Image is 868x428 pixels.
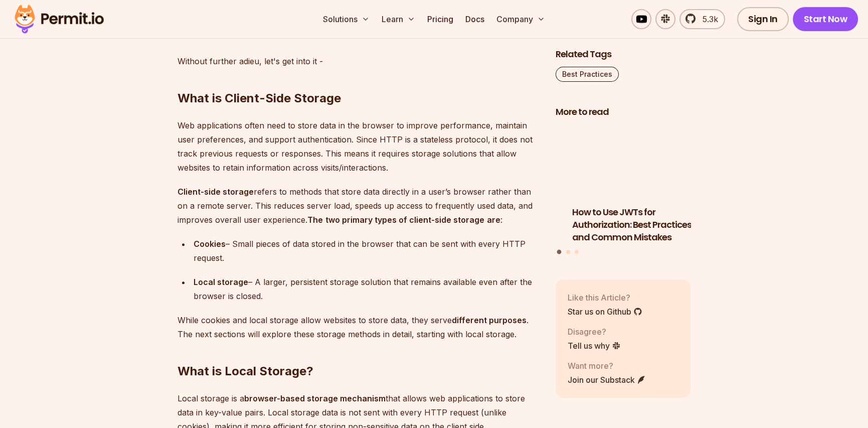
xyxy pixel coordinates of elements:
[178,313,540,341] p: While cookies and local storage allow websites to store data, they serve . The next sections will...
[178,185,540,227] p: refers to methods that store data directly in a user’s browser rather than on a remote server. Th...
[452,315,527,325] strong: different purposes
[572,206,708,243] h3: How to Use JWTs for Authorization: Best Practices and Common Mistakes
[492,9,549,29] button: Company
[178,50,540,106] h2: What is Client-Side Storage
[426,124,562,201] img: A Guide to Bearer Tokens: JWT vs. Opaque Tokens
[737,7,789,31] a: Sign In
[178,118,540,175] p: Web applications often need to store data in the browser to improve performance, maintain user pr...
[568,326,621,338] p: Disagree?
[194,277,248,287] strong: Local storage
[572,124,708,244] a: How to Use JWTs for Authorization: Best Practices and Common MistakesHow to Use JWTs for Authoriz...
[378,9,419,29] button: Learn
[194,239,226,249] strong: Cookies
[568,306,642,318] a: Star us on Github
[178,54,540,68] p: Without further adieu, let's get into it -
[556,124,691,256] div: Posts
[557,250,562,254] button: Go to slide 1
[426,206,562,231] h3: A Guide to Bearer Tokens: JWT vs. Opaque Tokens
[426,124,562,244] li: 3 of 3
[566,250,570,254] button: Go to slide 2
[556,106,691,118] h2: More to read
[194,275,540,303] div: – A larger, persistent storage solution that remains available even after the browser is closed.
[568,292,642,304] p: Like this Article?
[178,187,254,197] strong: Client-side storage
[178,323,540,379] h2: What is Local Storage?
[556,67,619,82] a: Best Practices
[423,9,457,29] a: Pricing
[568,374,646,386] a: Join our Substack
[556,48,691,61] h2: Related Tags
[568,360,646,372] p: Want more?
[568,340,621,352] a: Tell us why
[10,2,108,36] img: Permit logo
[575,250,579,254] button: Go to slide 3
[319,9,374,29] button: Solutions
[325,215,484,225] strong: two primary types of client-side storage
[194,237,540,265] div: – Small pieces of data stored in the browser that can be sent with every HTTP request.
[572,124,708,201] img: How to Use JWTs for Authorization: Best Practices and Common Mistakes
[244,393,386,403] strong: browser-based storage mechanism
[793,7,858,31] a: Start Now
[461,9,488,29] a: Docs
[679,9,725,29] a: 5.3k
[697,13,718,25] span: 5.3k
[307,215,323,225] strong: The
[487,215,500,225] strong: are
[572,124,708,244] li: 1 of 3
